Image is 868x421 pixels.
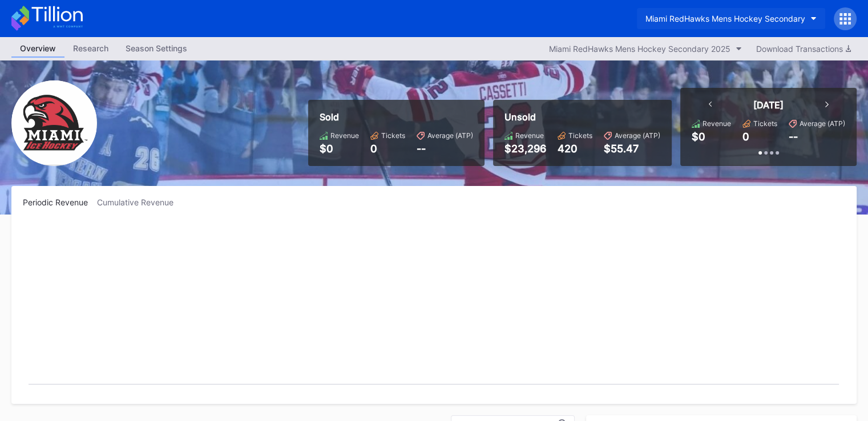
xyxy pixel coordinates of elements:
[417,143,473,155] div: --
[753,119,777,128] div: Tickets
[637,8,825,29] button: Miami RedHawks Mens Hockey Secondary
[753,99,784,111] div: [DATE]
[692,131,705,143] div: $0
[64,40,117,58] a: Research
[756,44,851,54] div: Download Transactions
[568,131,592,140] div: Tickets
[549,44,730,54] div: Miami RedHawks Mens Hockey Secondary 2025
[320,111,473,123] div: Sold
[117,40,196,56] div: Season Settings
[515,131,544,140] div: Revenue
[615,131,660,140] div: Average (ATP)
[558,143,592,155] div: 420
[64,40,117,56] div: Research
[11,80,97,166] img: Miami_RedHawks_Mens_Hockey_Secondary.png
[703,119,731,128] div: Revenue
[117,40,196,58] a: Season Settings
[645,14,805,23] div: Miami RedHawks Mens Hockey Secondary
[750,41,857,56] button: Download Transactions
[97,197,183,207] div: Cumulative Revenue
[23,221,845,392] svg: Chart title
[543,41,748,56] button: Miami RedHawks Mens Hockey Secondary 2025
[330,131,359,140] div: Revenue
[370,143,405,155] div: 0
[320,143,359,155] div: $0
[604,143,660,155] div: $55.47
[23,197,97,207] div: Periodic Revenue
[504,143,546,155] div: $23,296
[11,40,64,58] a: Overview
[800,119,845,128] div: Average (ATP)
[504,111,660,123] div: Unsold
[427,131,473,140] div: Average (ATP)
[742,131,749,143] div: 0
[789,131,798,143] div: --
[381,131,405,140] div: Tickets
